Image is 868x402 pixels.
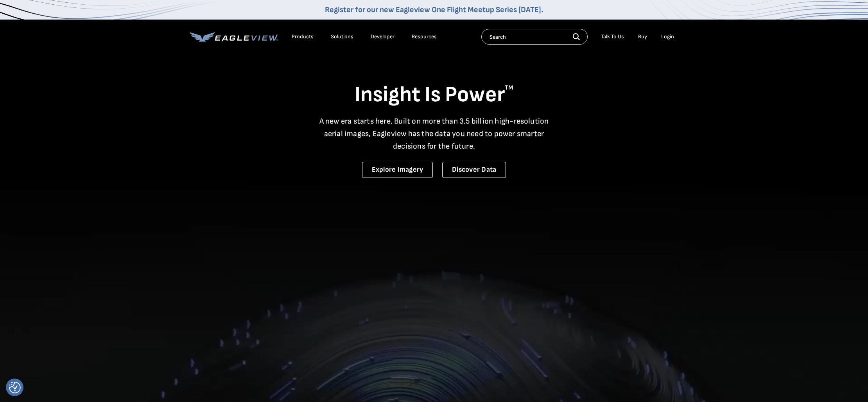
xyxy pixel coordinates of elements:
[362,162,433,178] a: Explore Imagery
[371,33,395,40] a: Developer
[325,5,543,14] a: Register for our new Eagleview One Flight Meetup Series [DATE].
[601,33,624,40] div: Talk To Us
[9,382,21,393] button: Consent Preferences
[412,33,437,40] div: Resources
[292,33,314,40] div: Products
[481,29,588,45] input: Search
[331,33,353,40] div: Solutions
[505,84,513,92] sup: TM
[638,33,647,40] a: Buy
[442,162,506,178] a: Discover Data
[9,382,21,393] img: Revisit consent button
[661,33,674,40] div: Login
[190,81,678,109] h1: Insight Is Power
[314,115,554,153] p: A new era starts here. Built on more than 3.5 billion high-resolution aerial images, Eagleview ha...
